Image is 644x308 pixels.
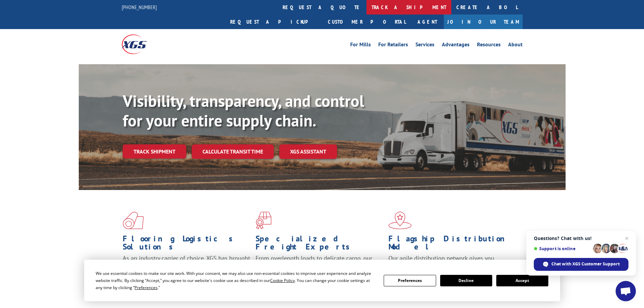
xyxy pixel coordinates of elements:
a: XGS ASSISTANT [279,144,337,159]
a: About [508,42,523,49]
img: xgs-icon-focused-on-flooring-red [256,212,271,229]
span: Cookie Policy [270,278,295,283]
div: Open chat [616,281,636,301]
a: Agent [411,15,444,29]
a: For Mills [350,42,371,49]
button: Decline [440,275,492,286]
a: [PHONE_NUMBER] [122,4,157,10]
span: Close chat [623,234,631,242]
div: Cookie Consent Prompt [84,260,560,301]
img: xgs-icon-flagship-distribution-model-red [388,212,412,229]
a: Track shipment [123,144,186,159]
a: Join Our Team [444,15,523,29]
span: As an industry carrier of choice, XGS has brought innovation and dedication to flooring logistics... [123,254,250,278]
span: Questions? Chat with us! [534,236,628,241]
div: We use essential cookies to make our site work. With your consent, we may also use non-essential ... [96,270,376,291]
a: Services [415,42,434,49]
b: Visibility, transparency, and control for your entire supply chain. [123,90,364,131]
a: Advantages [442,42,470,49]
p: From overlength loads to delicate cargo, our experienced staff knows the best way to move your fr... [256,254,383,284]
span: Our agile distribution network gives you nationwide inventory management on demand. [388,254,513,270]
span: Support is online [534,246,591,251]
span: Preferences [135,285,158,290]
h1: Flooring Logistics Solutions [123,235,251,254]
a: Request a pickup [225,15,323,29]
div: Chat with XGS Customer Support [534,258,628,271]
h1: Specialized Freight Experts [256,235,383,254]
a: Customer Portal [323,15,411,29]
button: Preferences [384,275,436,286]
h1: Flagship Distribution Model [388,235,516,254]
span: Chat with XGS Customer Support [551,261,620,267]
a: Resources [477,42,501,49]
a: Calculate transit time [192,144,274,159]
img: xgs-icon-total-supply-chain-intelligence-red [123,212,144,229]
button: Accept [496,275,548,286]
a: For Retailers [378,42,408,49]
